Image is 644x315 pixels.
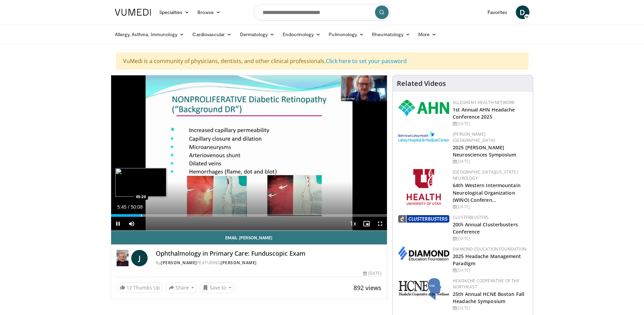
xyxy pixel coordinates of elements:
video-js: Video Player [111,75,387,231]
a: 12 Thumbs Up [117,282,163,293]
div: [DATE] [453,121,527,127]
a: 25th Annual HCNE Boston Fall Headache Symposium [453,291,524,304]
div: By FEATURING [156,260,381,266]
a: Diamond Education Foundation [453,246,526,252]
a: More [414,28,440,41]
a: [PERSON_NAME][GEOGRAPHIC_DATA] [453,131,495,143]
img: d0406666-9e5f-4b94-941b-f1257ac5ccaf.png.150x105_q85_autocrop_double_scale_upscale_version-0.2.png [398,246,449,260]
a: 20th Annual Clusterbusters Conference [453,221,518,235]
span: 5:45 [117,204,126,210]
a: J [131,250,148,266]
a: Browse [193,5,225,19]
img: Dr. Joyce Wipf [117,250,129,266]
a: Allegheny Health Network [453,100,514,105]
div: [DATE] [453,305,527,311]
div: [DATE] [453,204,527,210]
img: f6362829-b0a3-407d-a044-59546adfd345.png.150x105_q85_autocrop_double_scale_upscale_version-0.2.png [407,169,441,205]
div: [DATE] [363,270,381,276]
a: [GEOGRAPHIC_DATA][US_STATE] Neurology [453,169,518,181]
a: Dermatology [236,28,279,41]
a: Cardiovascular [188,28,236,41]
img: VuMedi Logo [115,9,151,16]
button: Playback Rate [346,217,360,230]
div: VuMedi is a community of physicians, dentists, and other clinical professionals. [116,52,528,70]
h4: Ophthalmology in Primary Care: Funduscopic Exam [156,250,381,257]
button: Mute [125,217,138,230]
a: Rheumatology [368,28,414,41]
a: [PERSON_NAME] [221,260,257,266]
a: 1st Annual AHN Headache Conference 2025 [453,106,515,120]
img: 6c52f715-17a6-4da1-9b6c-8aaf0ffc109f.jpg.150x105_q85_autocrop_double_scale_upscale_version-0.2.jpg [398,278,449,300]
a: Pulmonology [325,28,368,41]
a: 2025 [PERSON_NAME] Neurosciences Symposium [453,144,516,158]
a: Specialties [155,5,194,19]
a: [PERSON_NAME] [161,260,197,266]
img: d3be30b6-fe2b-4f13-a5b4-eba975d75fdd.png.150x105_q85_autocrop_double_scale_upscale_version-0.2.png [398,215,449,223]
div: Progress Bar [111,214,387,217]
a: 64th Western Intermountain Neurological Organization (WINO) Conferen… [453,182,521,203]
img: 628ffacf-ddeb-4409-8647-b4d1102df243.png.150x105_q85_autocrop_double_scale_upscale_version-0.2.png [398,100,449,116]
button: Enable picture-in-picture mode [360,217,373,230]
a: Endocrinology [279,28,325,41]
div: [DATE] [453,236,527,242]
input: Search topics, interventions [254,4,390,20]
div: [DATE] [453,159,527,165]
a: Clusterbusters [453,214,489,220]
button: Fullscreen [373,217,387,230]
a: Click here to set your password [326,57,407,65]
button: Pause [111,217,125,230]
a: Favorites [483,5,512,19]
img: e7977282-282c-4444-820d-7cc2733560fd.jpg.150x105_q85_autocrop_double_scale_upscale_version-0.2.jpg [398,131,449,142]
img: image.jpeg [115,168,166,197]
h4: Related Videos [397,79,446,88]
button: Share [166,282,197,293]
button: Save to [200,282,235,293]
a: Email [PERSON_NAME] [111,231,387,244]
div: [DATE] [453,267,527,273]
a: Headache Cooperative of the Northeast [453,278,520,290]
a: D [516,5,529,19]
span: 892 views [354,284,381,292]
a: Allergy, Asthma, Immunology [111,28,189,41]
span: 12 [126,284,132,291]
span: 50:08 [131,204,143,210]
span: / [128,204,130,210]
a: 2025 Headache Management Paradigm [453,253,521,267]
